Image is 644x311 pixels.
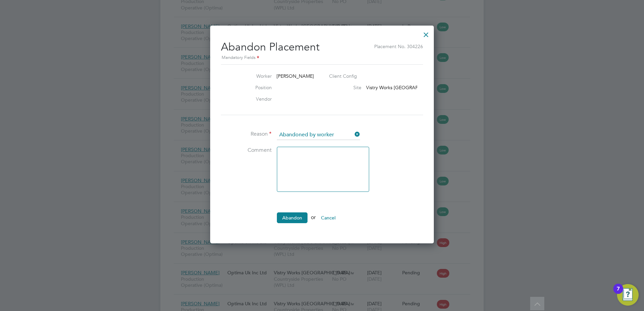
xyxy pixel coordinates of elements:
[316,212,341,223] button: Cancel
[334,84,361,91] label: Site
[221,54,423,62] div: Mandatory Fields
[374,40,423,49] span: Placement No. 304226
[617,284,639,306] button: Open Resource Center, 7 new notifications
[235,84,272,91] label: Position
[235,73,272,79] label: Worker
[221,131,271,138] label: Reason
[235,96,272,102] label: Vendor
[366,84,442,91] span: Vistry Works [GEOGRAPHIC_DATA]
[277,130,360,140] input: Select one
[221,147,271,154] label: Comment
[277,73,314,79] span: [PERSON_NAME]
[221,35,423,62] h2: Abandon Placement
[221,212,423,230] li: or
[277,212,308,223] button: Abandon
[329,73,357,79] label: Client Config
[617,289,620,298] div: 7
